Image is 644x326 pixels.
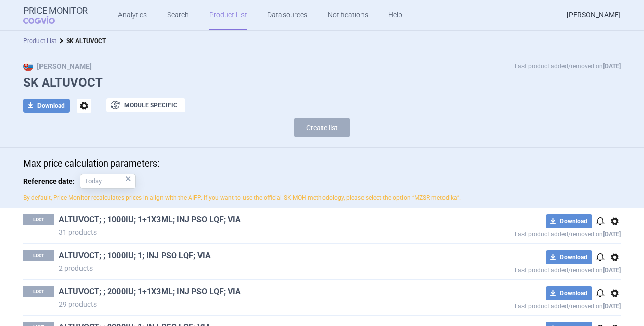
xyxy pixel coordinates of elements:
a: ALTUVOCT; ; 1000IU; 1; INJ PSO LQF; VIA [59,250,211,261]
h1: ALTUVOCT; ; 1000IU; 1+1X3ML; INJ PSO LQF; VIA [59,214,441,227]
button: Download [23,99,70,113]
img: SK [23,61,33,71]
li: Product List [23,36,56,46]
a: ALTUVOCT; ; 1000IU; 1+1X3ML; INJ PSO LQF; VIA [59,214,241,225]
button: Download [546,286,592,300]
strong: [PERSON_NAME] [23,62,92,70]
input: Reference date:× [80,174,136,189]
p: 29 products [59,299,441,309]
p: 2 products [59,263,441,273]
p: Max price calculation parameters: [23,158,621,169]
strong: Price Monitor [23,6,88,16]
button: Module specific [106,98,185,112]
h1: ALTUVOCT; ; 1000IU; 1; INJ PSO LQF; VIA [59,250,441,263]
span: Reference date: [23,174,80,189]
p: By default, Price Monitor recalculates prices in align with the AIFP. If you want to use the offi... [23,194,621,202]
h1: ALTUVOCT; ; 2000IU; 1+1X3ML; INJ PSO LQF; VIA [59,286,441,299]
p: Last product added/removed on [515,61,621,71]
button: Create list [294,118,350,137]
span: COGVIO [23,16,69,24]
strong: SK ALTUVOCT [66,37,106,45]
p: Last product added/removed on [441,228,621,238]
a: Product List [23,37,56,45]
strong: [DATE] [603,303,621,310]
a: ALTUVOCT; ; 2000IU; 1+1X3ML; INJ PSO LQF; VIA [59,286,241,297]
p: 31 products [59,227,441,237]
li: SK ALTUVOCT [56,36,106,46]
strong: [DATE] [603,63,621,70]
h1: SK ALTUVOCT [23,75,621,90]
button: Download [546,250,592,264]
p: LIST [23,250,54,261]
strong: [DATE] [603,267,621,274]
strong: [DATE] [603,231,621,238]
p: LIST [23,214,54,225]
button: Download [546,214,592,228]
p: Last product added/removed on [441,264,621,274]
p: LIST [23,286,54,297]
a: Price MonitorCOGVIO [23,6,88,25]
p: Last product added/removed on [441,300,621,310]
div: × [125,173,131,184]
